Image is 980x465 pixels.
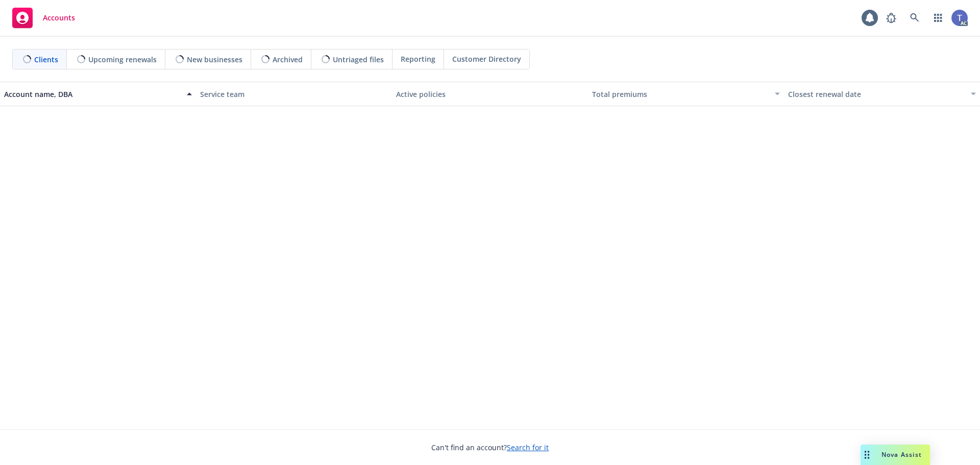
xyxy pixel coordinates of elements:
img: photo [951,10,968,26]
button: Active policies [392,82,588,106]
div: Drag to move [861,445,873,465]
span: Upcoming renewals [88,54,157,65]
span: Clients [34,54,58,65]
a: Switch app [928,8,948,28]
button: Total premiums [588,82,784,106]
div: Service team [200,89,388,100]
span: Accounts [43,14,75,22]
span: New businesses [187,54,242,65]
span: Archived [273,54,303,65]
span: Can't find an account? [431,442,549,453]
div: Total premiums [592,89,769,100]
button: Service team [196,82,392,106]
div: Account name, DBA [4,89,181,100]
span: Customer Directory [452,54,521,64]
button: Nova Assist [861,445,930,465]
span: Reporting [401,54,435,64]
a: Search [904,8,925,28]
div: Closest renewal date [788,89,965,100]
div: Active policies [396,89,584,100]
a: Report a Bug [881,8,901,28]
button: Closest renewal date [784,82,980,106]
span: Nova Assist [881,450,922,459]
a: Accounts [8,4,79,32]
a: Search for it [507,443,549,452]
span: Untriaged files [333,54,384,65]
